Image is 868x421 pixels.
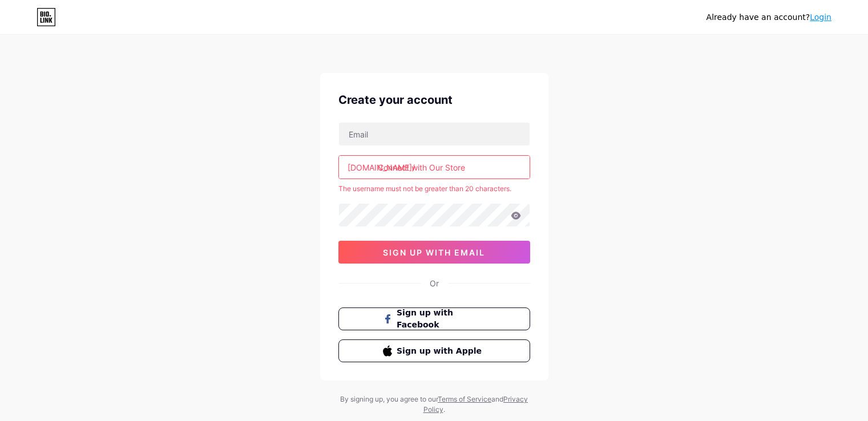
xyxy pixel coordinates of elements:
[810,13,831,22] a: Login
[338,91,530,108] div: Create your account
[339,156,530,179] input: username
[338,339,530,362] button: Sign up with Apple
[397,307,485,331] span: Sign up with Facebook
[383,248,485,257] span: sign up with email
[338,307,530,330] button: Sign up with Facebook
[339,123,530,145] input: Email
[338,184,530,194] div: The username must not be greater than 20 characters.
[337,394,531,415] div: By signing up, you agree to our and .
[706,11,831,23] div: Already have an account?
[430,277,439,289] div: Or
[397,345,485,357] span: Sign up with Apple
[438,395,491,403] a: Terms of Service
[338,241,530,264] button: sign up with email
[348,161,415,173] div: [DOMAIN_NAME]/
